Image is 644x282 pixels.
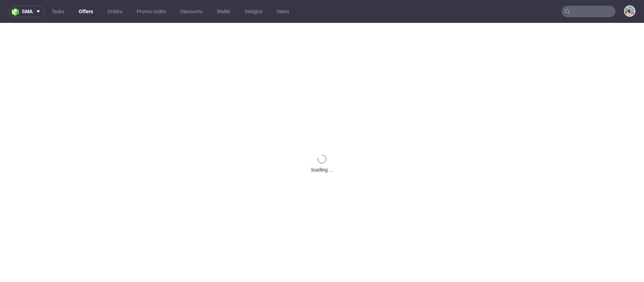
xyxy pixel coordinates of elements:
div: loading ... [311,166,333,173]
a: Tasks [47,6,69,17]
a: Users [272,6,293,17]
a: Offers [74,6,97,17]
a: Orders [103,6,127,17]
a: Discounts [176,6,207,17]
span: sma [22,9,33,14]
a: Promo codes [132,6,170,17]
a: Designs [240,6,267,17]
a: Wallet [213,6,235,17]
button: sma [9,6,44,17]
img: Marta Kozłowska [625,6,635,16]
img: logo [12,8,22,16]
